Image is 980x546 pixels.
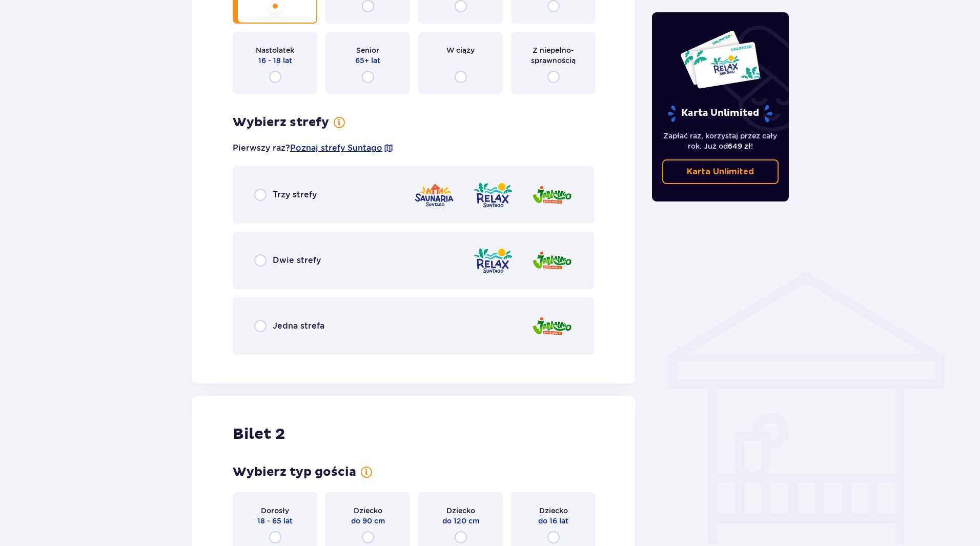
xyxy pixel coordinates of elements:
span: do 120 cm [442,516,479,526]
span: W ciąży [446,45,475,55]
span: Z niepełno­sprawnością [520,45,586,66]
img: Jamango [532,246,573,275]
p: Karta Unlimited [667,105,773,123]
span: 649 zł [728,142,751,150]
span: Dziecko [354,505,382,516]
span: 65+ lat [355,55,380,66]
h3: Wybierz strefy [233,115,329,130]
span: Dorosły [261,505,289,516]
img: Relax [473,180,514,210]
img: Saunaria [414,180,455,210]
span: do 90 cm [351,516,385,526]
a: Poznaj strefy Suntago [290,143,382,154]
p: Karta Unlimited [687,166,754,177]
span: Dziecko [446,505,475,516]
p: Pierwszy raz? [233,143,394,154]
img: Jamango [532,312,573,341]
span: 18 - 65 lat [257,516,293,526]
span: do 16 lat [538,516,568,526]
span: 16 - 18 lat [258,55,292,66]
img: Relax [473,246,514,275]
span: Dziecko [539,505,568,516]
span: Dwie strefy [273,255,321,266]
img: Dwie karty całoroczne do Suntago z napisem 'UNLIMITED RELAX', na białym tle z tropikalnymi liśćmi... [680,30,761,89]
span: Nastolatek [256,45,294,55]
p: Zapłać raz, korzystaj przez cały rok. Już od ! [662,131,779,151]
h2: Bilet 2 [233,424,285,444]
span: Trzy strefy [273,189,317,200]
span: Senior [356,45,379,55]
span: Jedna strefa [273,320,324,332]
a: Karta Unlimited [662,159,779,184]
img: Jamango [532,180,573,210]
h3: Wybierz typ gościa [233,464,356,480]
